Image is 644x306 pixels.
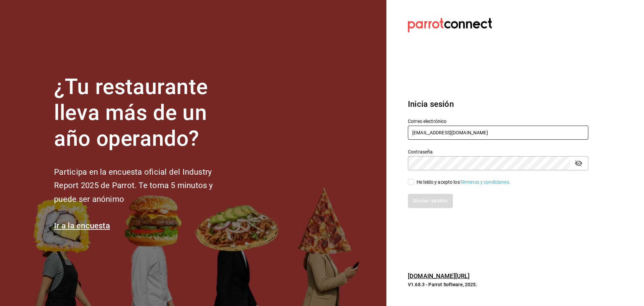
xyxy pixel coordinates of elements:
[408,272,470,279] a: [DOMAIN_NAME][URL]
[54,165,235,206] h2: Participa en la encuesta oficial del Industry Report 2025 de Parrot. Te toma 5 minutos y puede se...
[573,158,584,169] button: passwordField
[408,119,588,124] label: Correo electrónico
[460,179,511,185] a: Términos y condiciones.
[408,126,588,140] input: Ingresa tu correo electrónico
[54,221,110,230] a: Ir a la encuesta
[408,98,588,110] h3: Inicia sesión
[54,74,235,151] h1: ¿Tu restaurante lleva más de un año operando?
[417,179,511,186] div: He leído y acepto los
[408,281,588,288] p: V1.68.3 - Parrot Software, 2025.
[408,149,588,154] label: Contraseña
